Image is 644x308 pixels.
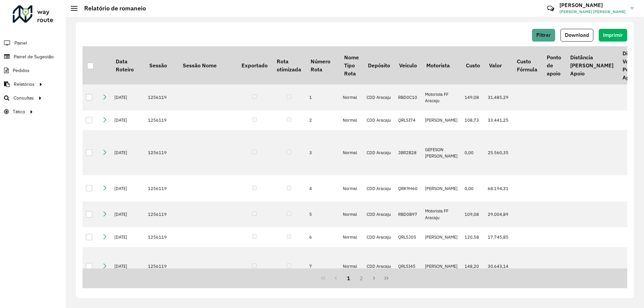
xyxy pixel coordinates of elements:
[363,130,394,175] td: CDD Aracaju
[178,46,237,84] th: Sessão Nome
[111,247,145,286] td: [DATE]
[542,46,566,84] th: Ponto de apoio
[422,46,461,84] th: Motorista
[306,227,339,247] td: 6
[461,227,484,247] td: 120,58
[77,5,146,12] h2: Relatório de romaneio
[339,227,363,247] td: Normal
[363,84,394,111] td: CDD Aracaju
[272,46,306,84] th: Rota otimizada
[461,201,484,228] td: 109,08
[395,111,422,130] td: QRL5I74
[306,111,339,130] td: 2
[422,247,461,286] td: [PERSON_NAME]
[339,175,363,201] td: Normal
[363,247,394,286] td: CDD Aracaju
[461,46,484,84] th: Custo
[306,84,339,111] td: 1
[560,29,593,42] button: Download
[461,111,484,130] td: 108,73
[339,111,363,130] td: Normal
[395,247,422,286] td: QRL5I45
[422,201,461,228] td: Motorista FF Aracaju
[111,46,145,84] th: Data Roteiro
[145,247,178,286] td: 1256119
[145,130,178,175] td: 1256119
[461,247,484,286] td: 148,20
[565,32,589,38] span: Download
[422,175,461,201] td: [PERSON_NAME]
[355,272,368,285] button: 2
[461,130,484,175] td: 0,00
[13,108,25,115] span: Tático
[532,29,555,42] button: Filtrar
[145,227,178,247] td: 1256119
[484,130,512,175] td: 25.560,35
[145,175,178,201] td: 1256119
[461,175,484,201] td: 0,00
[306,247,339,286] td: 7
[368,272,380,285] button: Next Page
[339,130,363,175] td: Normal
[559,9,626,15] span: [PERSON_NAME] [PERSON_NAME]
[306,175,339,201] td: 4
[339,46,363,84] th: Nome Tipo Rota
[603,32,623,38] span: Imprimir
[13,95,34,102] span: Consultas
[559,2,626,8] h3: [PERSON_NAME]
[306,130,339,175] td: 3
[111,84,145,111] td: [DATE]
[395,227,422,247] td: QRL5J05
[484,201,512,228] td: 29.004,89
[484,84,512,111] td: 31.485,29
[512,46,542,84] th: Custo Fórmula
[14,81,35,88] span: Relatórios
[306,46,339,84] th: Número Rota
[484,247,512,286] td: 30.643,14
[145,201,178,228] td: 1256119
[339,247,363,286] td: Normal
[145,46,178,84] th: Sessão
[111,201,145,228] td: [DATE]
[363,111,394,130] td: CDD Aracaju
[422,227,461,247] td: [PERSON_NAME]
[599,29,627,42] button: Imprimir
[145,84,178,111] td: 1256119
[145,111,178,130] td: 1256119
[395,46,422,84] th: Veículo
[395,130,422,175] td: JBR2B28
[111,175,145,201] td: [DATE]
[422,84,461,111] td: Motorista FF Aracaju
[111,111,145,130] td: [DATE]
[484,111,512,130] td: 33.441,25
[363,175,394,201] td: CDD Aracaju
[395,201,422,228] td: RBD0B97
[111,227,145,247] td: [DATE]
[484,46,512,84] th: Valor
[14,53,54,60] span: Painel de Sugestão
[422,111,461,130] td: [PERSON_NAME]
[380,272,393,285] button: Last Page
[543,1,558,16] a: Contato Rápido
[484,227,512,247] td: 17.745,85
[422,130,461,175] td: GEFESON [PERSON_NAME]
[395,175,422,201] td: QRK9H60
[363,201,394,228] td: CDD Aracaju
[536,32,551,38] span: Filtrar
[237,46,272,84] th: Exportado
[306,201,339,228] td: 5
[111,130,145,175] td: [DATE]
[339,84,363,111] td: Normal
[13,67,30,74] span: Pedidos
[461,84,484,111] td: 149,08
[14,40,27,47] span: Painel
[342,272,355,285] button: 1
[566,46,618,84] th: Distância [PERSON_NAME] Apoio
[363,46,394,84] th: Depósito
[339,201,363,228] td: Normal
[484,175,512,201] td: 68.194,31
[363,227,394,247] td: CDD Aracaju
[395,84,422,111] td: RBD0C10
